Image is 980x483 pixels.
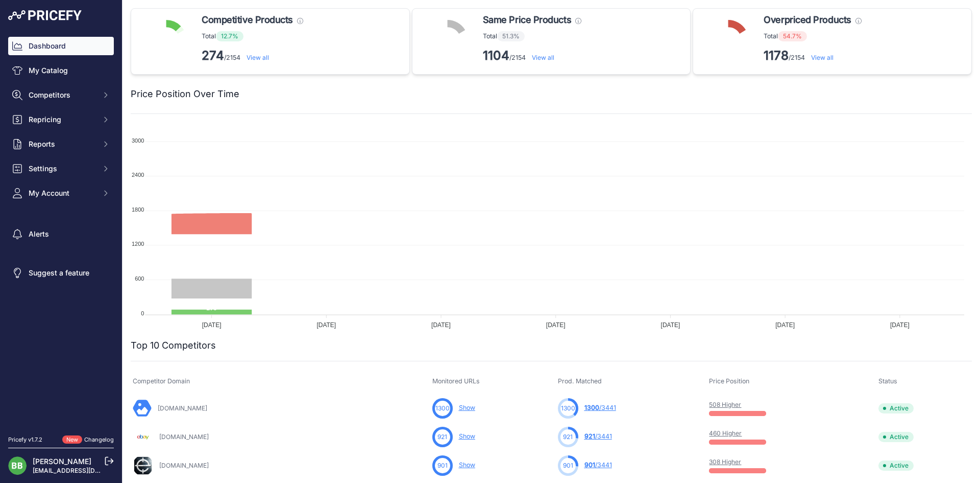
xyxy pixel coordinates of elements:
tspan: [DATE] [316,321,336,329]
span: 54.7% [778,31,807,41]
tspan: [DATE] [202,321,222,329]
tspan: 1800 [132,206,144,213]
a: 508 Higher [709,401,741,408]
span: Price Position [709,377,749,385]
span: Active [878,461,914,471]
span: Overpriced Products [764,13,851,27]
a: 460 Higher [709,429,742,437]
span: 51.3% [497,31,525,41]
span: 901 [563,461,573,470]
span: 1300 [561,404,575,413]
p: Total [202,31,303,41]
a: 1300/3441 [584,404,616,411]
img: Pricefy Logo [8,10,82,20]
a: Alerts [8,225,114,243]
p: Total [483,31,581,41]
a: [DOMAIN_NAME] [158,404,207,412]
a: View all [811,54,834,61]
a: Show [459,432,475,440]
div: Pricefy v1.7.2 [8,435,42,444]
a: View all [532,54,554,61]
a: Dashboard [8,37,114,55]
p: /2154 [764,48,861,64]
a: [PERSON_NAME] [33,457,91,466]
span: 1300 [435,404,450,413]
a: Suggest a feature [8,264,114,282]
strong: 1178 [764,48,789,63]
tspan: 600 [135,275,144,282]
span: 901 [584,461,595,469]
span: Settings [29,164,95,174]
a: 308 Higher [709,458,741,466]
h2: Top 10 Competitors [131,338,216,353]
a: 921/3441 [584,432,612,440]
a: Changelog [84,436,114,443]
span: Monitored URLs [432,377,480,385]
strong: 274 [202,48,224,63]
p: Total [764,31,861,41]
a: Show [459,461,475,469]
span: Repricing [29,114,95,125]
span: Reports [29,139,95,149]
a: [DOMAIN_NAME] [159,462,209,469]
p: /2154 [202,48,303,64]
span: 921 [563,432,573,442]
tspan: 2400 [132,172,144,178]
span: 1300 [584,404,599,411]
a: [EMAIL_ADDRESS][DOMAIN_NAME] [33,467,139,474]
a: View all [247,54,269,61]
tspan: 3000 [132,137,144,144]
a: 901/3441 [584,461,612,469]
button: Reports [8,135,114,153]
span: Status [878,377,897,385]
span: My Account [29,188,95,198]
tspan: [DATE] [775,321,795,329]
tspan: [DATE] [431,321,451,329]
a: Show [459,404,475,411]
tspan: [DATE] [546,321,566,329]
span: 901 [437,461,448,470]
span: Competitive Products [202,13,293,27]
button: Settings [8,159,114,178]
span: 921 [584,432,595,440]
span: Active [878,432,914,442]
span: Active [878,403,914,413]
nav: Sidebar [8,37,114,423]
span: Same Price Products [483,13,571,27]
span: 12.7% [216,31,243,41]
tspan: [DATE] [890,321,910,329]
p: /2154 [483,48,581,64]
button: Competitors [8,86,114,104]
tspan: 1200 [132,241,144,247]
span: Prod. Matched [558,377,602,385]
button: Repricing [8,110,114,129]
a: My Catalog [8,61,114,80]
tspan: 0 [141,310,144,316]
tspan: [DATE] [661,321,680,329]
strong: 1104 [483,48,509,63]
span: New [62,435,82,444]
h2: Price Position Over Time [131,87,239,101]
span: Competitor Domain [133,377,190,385]
a: [DOMAIN_NAME] [159,433,209,441]
span: Competitors [29,90,95,100]
button: My Account [8,184,114,202]
span: 921 [437,432,447,442]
